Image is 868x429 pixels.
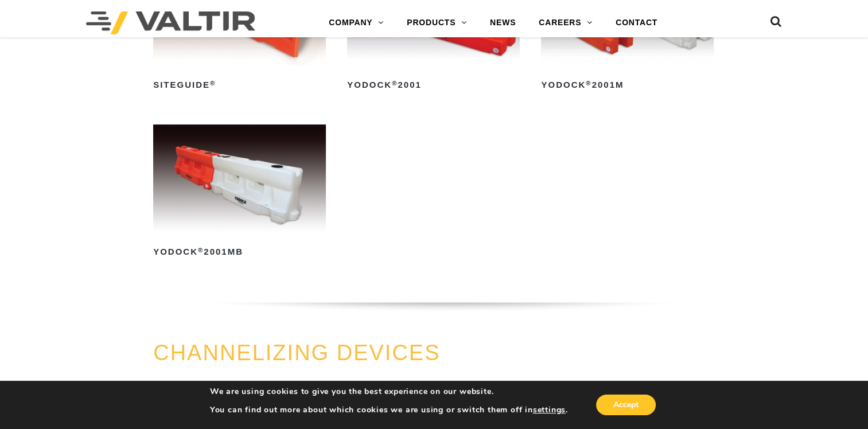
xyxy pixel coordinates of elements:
[392,80,398,87] sup: ®
[153,341,440,365] a: CHANNELIZING DEVICES
[153,124,326,261] a: Yodock®2001MB
[478,11,527,34] a: NEWS
[198,247,204,253] sup: ®
[533,405,566,415] button: settings
[347,76,520,94] h2: Yodock 2001
[317,11,395,34] a: COMPANY
[210,405,568,415] p: You can find out more about which cookies we are using or switch them off in .
[527,11,604,34] a: CAREERS
[586,80,591,87] sup: ®
[210,387,568,397] p: We are using cookies to give you the best experience on our website.
[596,395,656,415] button: Accept
[541,76,714,94] h2: Yodock 2001M
[210,80,216,87] sup: ®
[395,11,478,34] a: PRODUCTS
[153,76,326,94] h2: SiteGuide
[153,243,326,261] h2: Yodock 2001MB
[604,11,669,34] a: CONTACT
[86,11,255,34] img: Valtir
